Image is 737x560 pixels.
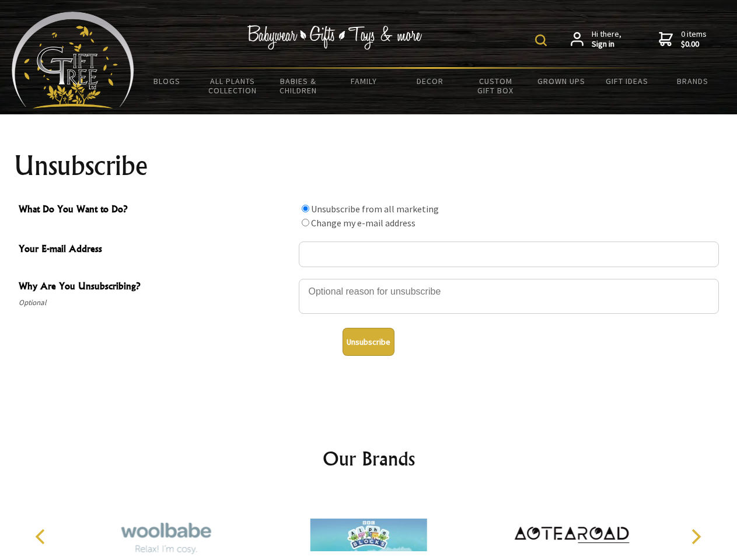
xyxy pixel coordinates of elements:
[19,296,293,310] span: Optional
[302,219,309,226] input: What Do You Want to Do?
[19,242,293,258] span: Your E-mail Address
[397,69,463,93] a: Decor
[681,29,707,50] span: 0 items
[302,205,309,212] input: What Do You Want to Do?
[594,69,660,93] a: Gift Ideas
[311,203,439,215] label: Unsubscribe from all marketing
[19,202,293,219] span: What Do You Want to Do?
[247,25,422,50] img: Babywear - Gifts - Toys & more
[592,39,621,50] strong: Sign in
[343,328,394,356] button: Unsubscribe
[571,29,621,50] a: Hi there,Sign in
[12,12,134,108] img: Babyware - Gifts - Toys and more...
[29,524,55,549] button: Previous
[299,279,719,314] textarea: Why Are You Unsubscribing?
[266,69,331,103] a: Babies & Children
[331,69,397,93] a: Family
[23,444,714,473] h2: Our Brands
[463,69,529,103] a: Custom Gift Box
[19,279,293,296] span: Why Are You Unsubscribing?
[134,69,200,93] a: BLOGS
[683,524,708,549] button: Next
[660,69,726,93] a: Brands
[14,152,724,180] h1: Unsubscribe
[299,242,719,267] input: Your E-mail Address
[681,39,707,50] strong: $0.00
[528,69,594,93] a: Grown Ups
[535,34,547,46] img: product search
[311,217,415,229] label: Change my e-mail address
[200,69,266,103] a: All Plants Collection
[592,29,621,50] span: Hi there,
[659,29,707,50] a: 0 items$0.00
